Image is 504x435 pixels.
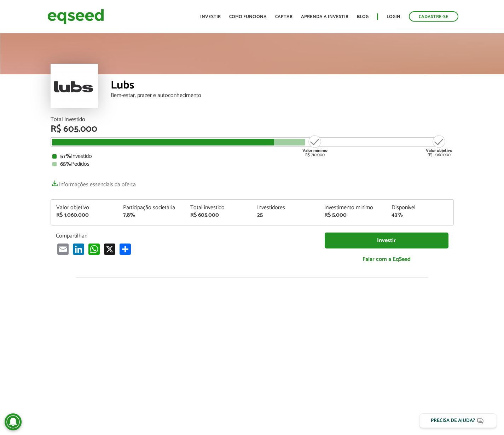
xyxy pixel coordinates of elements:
[302,134,328,157] div: R$ 710.000
[56,205,113,211] div: Valor objetivo
[71,243,86,254] a: LinkedIn
[123,205,180,211] div: Participação societária
[111,93,454,98] div: Bem-estar, prazer e autoconhecimento
[51,117,454,122] div: Total Investido
[60,159,71,169] strong: 65%
[111,80,454,93] div: Lubs
[387,15,400,19] a: Login
[257,212,314,218] div: 25
[56,212,113,218] div: R$ 1.060.000
[357,15,369,19] a: Blog
[51,178,136,188] a: Informações essenciais da oferta
[52,161,452,167] div: Pedidos
[325,233,448,248] a: Investir
[52,154,452,159] div: Investido
[118,243,132,254] a: Compartilhar
[87,243,101,254] a: WhatsApp
[257,205,314,211] div: Investidores
[60,151,71,161] strong: 57%
[301,15,348,19] a: Aprenda a investir
[229,15,267,19] a: Como funciona
[200,15,221,19] a: Investir
[409,11,458,22] a: Cadastre-se
[190,212,247,218] div: R$ 605.000
[426,147,452,154] strong: Valor objetivo
[392,205,448,211] div: Disponível
[47,7,104,26] img: EqSeed
[302,147,328,154] strong: Valor mínimo
[190,205,247,211] div: Total investido
[56,233,314,239] p: Compartilhar:
[123,212,180,218] div: 7,8%
[275,15,292,19] a: Captar
[51,125,454,134] div: R$ 605.000
[324,205,381,211] div: Investimento mínimo
[324,212,381,218] div: R$ 5.000
[325,252,448,267] a: Falar com a EqSeed
[426,134,452,157] div: R$ 1.060.000
[392,212,448,218] div: 43%
[103,243,117,254] a: X
[56,243,70,254] a: Email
